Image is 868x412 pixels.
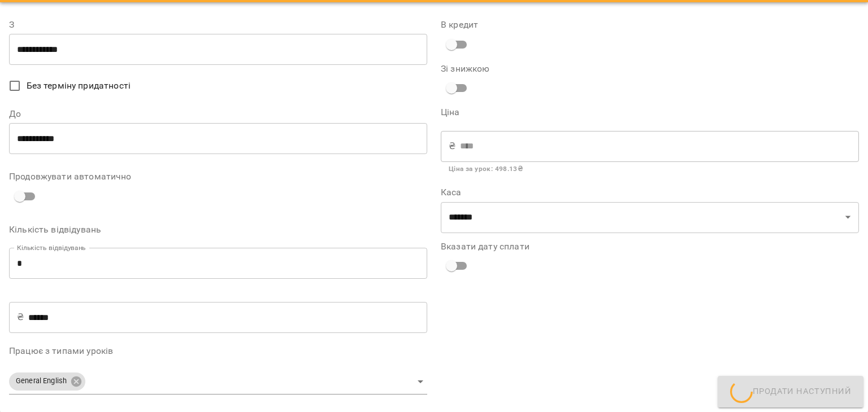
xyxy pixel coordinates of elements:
label: До [9,109,427,119]
label: Ціна [441,108,859,117]
label: Кількість відвідувань [9,225,427,234]
p: ₴ [449,139,455,153]
label: Продовжувати автоматично [9,172,427,181]
label: З [9,20,427,29]
label: В кредит [441,20,859,29]
div: General English [9,369,427,395]
b: Ціна за урок : 498.13 ₴ [449,165,523,173]
span: General English [9,376,73,387]
label: Вказати дату сплати [441,242,859,251]
div: General English [9,372,85,391]
p: ₴ [17,310,24,324]
span: Без терміну придатності [27,79,131,93]
label: Каса [441,188,859,197]
label: Зі знижкою [441,64,580,73]
label: Працює з типами уроків [9,347,427,356]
